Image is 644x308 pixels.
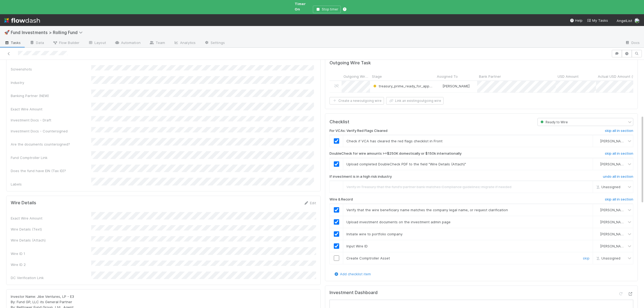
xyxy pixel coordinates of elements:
[4,30,10,35] span: 🚀
[145,39,169,47] a: Team
[600,139,627,143] span: [PERSON_NAME]
[600,162,627,166] span: [PERSON_NAME]
[617,18,632,23] span: AngelList
[600,232,627,236] span: [PERSON_NAME]
[313,6,341,13] button: Stop timer
[595,232,599,236] img: avatar_55b415e2-df6a-4422-95b4-4512075a58f2.png
[605,151,633,158] a: skip all in section
[634,18,640,23] img: avatar_55b415e2-df6a-4422-95b4-4512075a58f2.png
[346,244,368,248] span: Input Wire ID
[200,39,229,47] a: Settings
[11,30,85,35] span: Fund Investments > Rolling Fund
[11,93,91,98] div: Banking Partner (NEW)
[11,227,91,232] div: Wire Details (Text)
[330,175,392,179] h6: If investment is in a high risk industry
[4,16,40,25] img: logo-inverted-e16ddd16eac7371096b0.svg
[11,80,91,85] div: Industry
[605,129,633,135] a: skip all in section
[587,18,608,23] a: My Tasks
[600,220,627,224] span: [PERSON_NAME]
[346,232,402,236] span: Initiate wire to portfolio company
[346,256,390,260] span: Create Comptroller Asset
[330,151,462,156] h6: DoubleCheck for wire amounts >=$250K domestically or $150k internationally
[372,83,432,89] div: treasury_prime_ready_for_approval
[600,244,627,248] span: [PERSON_NAME]
[11,181,91,187] div: Labels
[11,200,36,206] h5: Wire Details
[11,66,91,72] div: Screenshots
[570,18,583,23] div: Help
[11,128,91,134] div: Investment Docs - Countersigned
[600,208,627,212] span: [PERSON_NAME]
[558,74,579,79] span: USD Amount
[53,40,79,45] span: Flow Builder
[539,120,568,124] span: Ready to Wire
[11,238,91,243] div: Wire Details (Attach)
[587,18,608,23] span: My Tasks
[595,244,599,248] img: avatar_55b415e2-df6a-4422-95b4-4512075a58f2.png
[346,139,442,143] span: Check if VCA has cleared the red flags checklist in Front
[48,39,84,47] a: Flow Builder
[169,39,200,47] a: Analytics
[605,197,633,202] h6: skip all in section
[603,175,633,181] a: undo all in section
[605,129,633,133] h6: skip all in section
[330,290,378,295] h5: Investment Dashboard
[11,155,91,160] div: Fund Comptroller Link
[11,142,91,147] div: Are the documents countersigned?
[330,60,371,66] h5: Outgoing Wire Task
[346,185,511,189] span: Verify in Treasury that the fund's partner bank matches Compliance guidelines; migrate if needed
[346,208,508,212] span: Verify that the wire beneficiary name matches the company legal name, or request clarification
[437,83,470,89] div: [PERSON_NAME]
[386,97,444,105] button: Link an existingoutgoing wire
[25,39,48,47] a: Data
[595,220,599,224] img: avatar_55b415e2-df6a-4422-95b4-4512075a58f2.png
[11,168,91,173] div: Does the fund have EIN (Tax ID)?
[479,74,501,79] span: Bank Partner
[11,275,91,280] div: DC Verification Link
[11,117,91,123] div: Investment Docs - Draft
[621,39,644,47] a: Docs
[11,106,91,112] div: Exact Wire Amount
[583,256,590,260] a: skip
[595,139,599,143] img: avatar_55b415e2-df6a-4422-95b4-4512075a58f2.png
[372,74,382,79] span: Stage
[295,1,311,12] span: Timer On
[11,251,91,256] div: Wire ID 1
[437,74,458,79] span: Assigned To
[330,97,384,105] button: Create a newoutgoing wire
[437,84,442,88] img: avatar_5d1523cf-d377-42ee-9d1c-1d238f0f126b.png
[303,201,316,205] a: Edit
[330,197,353,202] h6: Wire & Record
[330,129,387,133] h6: For VCAs: Verify Red Flags Cleared
[346,162,466,166] span: Upload completed DoubleCheck PDF to the field "Wire Details (Attach)"
[330,119,349,125] h5: Checklist
[442,84,470,88] span: [PERSON_NAME]
[603,175,633,179] h6: undo all in section
[605,151,633,156] h6: skip all in section
[372,84,438,88] span: treasury_prime_ready_for_approval
[84,39,110,47] a: Layout
[110,39,145,47] a: Automation
[346,220,451,224] span: Upload investment documents on the investment admin page
[595,256,620,260] span: Unassigned
[595,185,620,189] span: Unassigned
[595,208,599,212] img: avatar_55b415e2-df6a-4422-95b4-4512075a58f2.png
[11,262,91,267] div: Wire ID 2
[334,272,371,276] a: Add checklist item
[605,197,633,204] a: skip all in section
[4,40,21,45] span: Tasks
[11,216,91,221] div: Exact Wire Amount
[343,74,369,79] span: Outgoing Wire ID
[295,2,306,11] span: Timer On
[595,162,599,166] img: avatar_55b415e2-df6a-4422-95b4-4512075a58f2.png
